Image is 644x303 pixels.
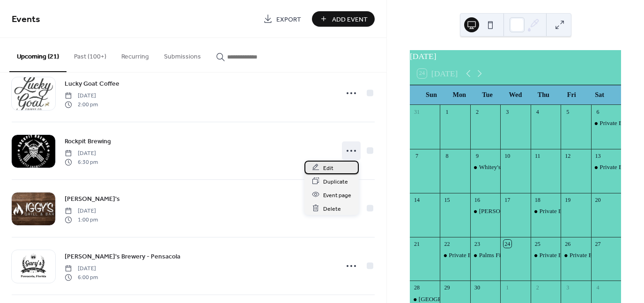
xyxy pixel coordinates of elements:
button: Recurring [114,38,156,71]
div: Palms Fish Camp 6 pm [479,251,537,259]
div: 26 [564,240,572,248]
div: Private Event [600,163,633,171]
span: Duplicate [323,177,348,186]
div: 3 [564,284,572,292]
a: [PERSON_NAME]'s [65,193,120,204]
div: 29 [443,284,451,292]
div: 18 [533,196,541,204]
div: Private Event [539,207,572,215]
a: Lucky Goat Coffee [65,78,119,89]
div: Whitey's Fish Camp [470,163,500,171]
div: [PERSON_NAME] [479,207,528,215]
div: 4 [594,284,602,292]
div: Private Event [570,251,603,259]
div: 13 [594,152,602,160]
div: Mon [445,85,474,104]
span: Rockpit Brewing [65,137,111,147]
a: [PERSON_NAME]'s Brewery - Pensacola [65,251,180,262]
div: 24 [503,240,511,248]
span: 6:30 pm [65,158,98,166]
div: 28 [413,284,421,292]
div: 6 [594,108,602,116]
div: 2 [533,284,541,292]
span: 6:00 pm [65,273,98,281]
button: Add Event [312,11,375,27]
div: 23 [473,240,481,248]
div: 8 [443,152,451,160]
button: Upcoming (21) [9,38,67,72]
div: 27 [594,240,602,248]
div: Private Event [440,251,470,259]
div: Fri [557,85,585,104]
div: Donovan's [470,207,500,215]
div: 25 [533,240,541,248]
div: 31 [413,108,421,116]
div: Palms Fish Camp 6 pm [470,251,500,259]
div: Private Event [591,119,621,127]
a: Export [256,11,308,27]
div: Private Event [591,163,621,171]
span: Delete [323,204,341,214]
div: Sun [417,85,445,104]
div: 14 [413,196,421,204]
div: 7 [413,152,421,160]
div: Tue [474,85,502,104]
span: Event page [323,190,351,200]
div: Wed [502,85,530,104]
span: 1:00 pm [65,215,98,224]
span: 2:00 pm [65,100,98,109]
div: 5 [564,108,572,116]
span: [DATE] [65,207,98,215]
div: 9 [473,152,481,160]
div: Private Event [561,251,591,259]
div: 4 [533,108,541,116]
button: Past (100+) [67,38,114,71]
div: Private Event [531,251,561,259]
div: 19 [564,196,572,204]
div: 30 [473,284,481,292]
div: 1 [443,108,451,116]
span: [PERSON_NAME]'s [65,194,120,204]
div: 21 [413,240,421,248]
a: Rockpit Brewing [65,136,111,147]
div: 10 [503,152,511,160]
div: 3 [503,108,511,116]
div: Whitey's Fish Camp [479,163,529,171]
span: [DATE] [65,149,98,158]
div: 15 [443,196,451,204]
div: 2 [473,108,481,116]
div: 20 [594,196,602,204]
span: [DATE] [65,92,98,100]
div: 12 [564,152,572,160]
div: Private Event [600,119,633,127]
div: [DATE] [410,50,621,62]
div: 16 [473,196,481,204]
span: Export [276,15,301,24]
div: 17 [503,196,511,204]
span: Edit [323,163,333,173]
button: Submissions [156,38,208,71]
div: 11 [533,152,541,160]
div: 1 [503,284,511,292]
span: Lucky Goat Coffee [65,79,119,89]
span: Events [12,10,40,29]
span: [PERSON_NAME]'s Brewery - Pensacola [65,252,180,262]
div: Private Event [531,207,561,215]
div: 22 [443,240,451,248]
span: Add Event [332,15,368,24]
span: [DATE] [65,265,98,273]
div: Sat [585,85,614,104]
div: Private Event [449,251,482,259]
div: Private Event [539,251,572,259]
div: Thu [529,85,557,104]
